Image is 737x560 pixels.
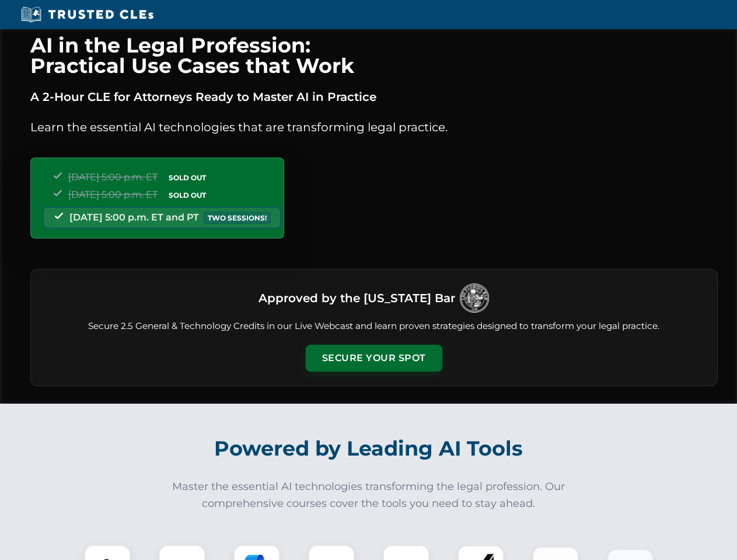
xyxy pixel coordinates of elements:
span: [DATE] 5:00 p.m. ET [68,171,158,183]
p: A 2-Hour CLE for Attorneys Ready to Master AI in Practice [30,87,718,106]
h3: Approved by the [US_STATE] Bar [259,288,455,309]
button: Secure Your Spot [306,345,442,372]
h1: AI in the Legal Profession: Practical Use Cases that Work [30,35,718,76]
span: [DATE] 5:00 p.m. ET [68,189,158,200]
span: SOLD OUT [165,171,210,184]
span: SOLD OUT [165,189,210,201]
p: Master the essential AI technologies transforming the legal profession. Our comprehensive courses... [165,478,573,512]
img: Logo [460,283,489,313]
h2: Powered by Leading AI Tools [46,428,692,469]
p: Secure 2.5 General & Technology Credits in our Live Webcast and learn proven strategies designed ... [45,320,703,333]
img: Trusted CLEs [18,6,157,23]
p: Learn the essential AI technologies that are transforming legal practice. [30,118,718,136]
